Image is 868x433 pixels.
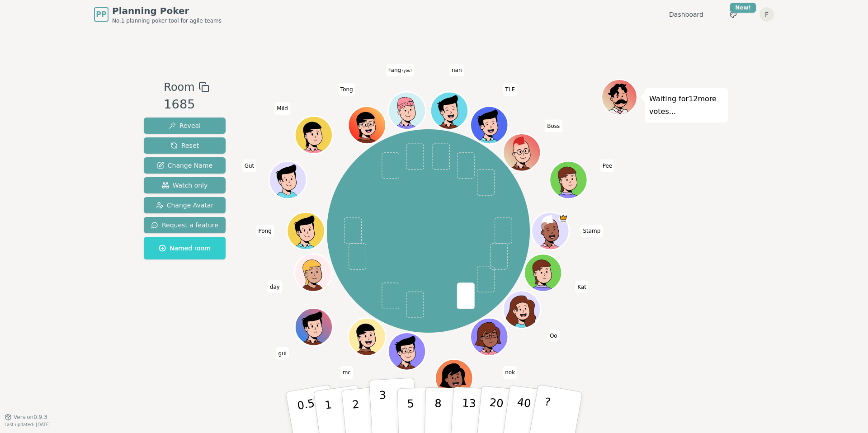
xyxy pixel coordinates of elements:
button: Request a feature [144,217,226,233]
span: Version 0.9.3 [14,414,47,421]
div: New! [730,3,756,13]
span: Change Avatar [156,201,214,210]
p: Waiting for 12 more votes... [649,93,723,118]
span: Click to change your name [547,329,560,342]
span: Click to change your name [256,225,274,237]
span: Room [164,79,194,95]
span: (you) [401,69,412,73]
a: PPPlanning PokerNo.1 planning poker tool for agile teams [94,5,222,24]
span: Click to change your name [503,366,517,379]
span: Click to change your name [575,281,589,293]
span: Click to change your name [600,160,615,172]
button: F [759,7,774,22]
span: PP [96,9,106,20]
span: No.1 planning poker tool for agile teams [112,17,222,24]
span: Click to change your name [449,64,464,76]
span: Click to change your name [274,102,290,115]
span: Click to change your name [338,83,355,96]
a: Dashboard [669,10,703,19]
button: Version0.9.3 [5,414,47,421]
button: Change Name [144,157,226,174]
button: Watch only [144,177,226,193]
button: Named room [144,237,226,259]
span: Click to change your name [503,83,517,96]
span: Click to change your name [268,281,282,293]
span: Click to change your name [545,120,562,132]
button: Change Avatar [144,197,226,213]
span: Reset [170,141,199,150]
span: Click to change your name [580,225,603,237]
span: Watch only [162,181,208,190]
span: Stamp is the host [559,213,568,223]
span: Last updated: [DATE] [5,422,51,427]
button: Reset [144,137,226,154]
button: Click to change your avatar [390,93,425,128]
span: Planning Poker [112,5,222,17]
button: Reveal [144,118,226,134]
button: New! [725,6,741,23]
span: Named room [159,244,211,253]
div: 1685 [164,95,209,114]
span: Click to change your name [242,160,257,172]
span: Click to change your name [340,366,353,379]
span: Change Name [157,161,212,170]
span: Click to change your name [276,347,289,360]
span: Click to change your name [386,64,414,76]
span: Request a feature [151,221,218,230]
span: Reveal [169,121,201,130]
